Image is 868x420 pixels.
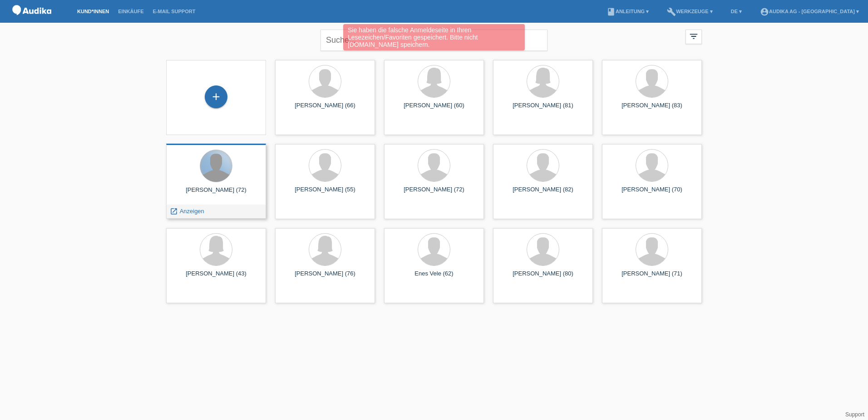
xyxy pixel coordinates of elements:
[391,102,477,116] div: [PERSON_NAME] (60)
[609,270,695,285] div: [PERSON_NAME] (71)
[343,24,525,50] div: Sie haben die falsche Anmeldeseite in Ihren Lesezeichen/Favoriten gespeichert. Bitte nicht [DOMAI...
[845,411,864,418] a: Support
[282,102,368,116] div: [PERSON_NAME] (66)
[113,9,148,14] a: Einkäufe
[180,208,204,215] span: Anzeigen
[9,18,54,25] a: POS — MF Group
[726,9,746,14] a: DE ▾
[170,207,178,215] i: launch
[500,186,586,200] div: [PERSON_NAME] (82)
[609,186,695,200] div: [PERSON_NAME] (70)
[500,270,586,285] div: [PERSON_NAME] (80)
[148,9,200,14] a: E-Mail Support
[391,270,477,285] div: Enes Vele (62)
[391,186,477,200] div: [PERSON_NAME] (72)
[73,9,113,14] a: Kund*innen
[760,7,769,16] i: account_circle
[500,102,586,116] div: [PERSON_NAME] (81)
[607,7,616,16] i: book
[173,270,259,285] div: [PERSON_NAME] (43)
[662,9,717,14] a: buildWerkzeuge ▾
[282,270,368,285] div: [PERSON_NAME] (76)
[602,9,653,14] a: bookAnleitung ▾
[170,208,204,215] a: launch Anzeigen
[755,9,863,14] a: account_circleAudika AG - [GEOGRAPHIC_DATA] ▾
[173,186,259,201] div: [PERSON_NAME] (72)
[282,186,368,200] div: [PERSON_NAME] (55)
[667,7,676,16] i: build
[609,102,695,116] div: [PERSON_NAME] (83)
[205,89,227,105] div: Kund*in hinzufügen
